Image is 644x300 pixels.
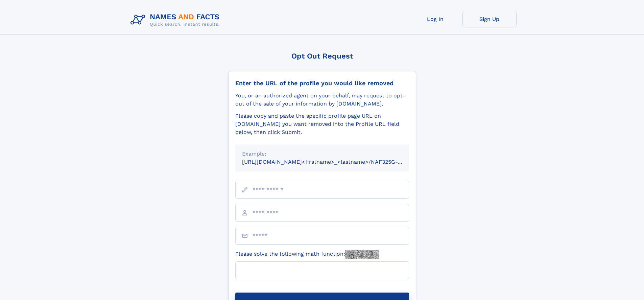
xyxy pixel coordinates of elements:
[228,52,416,60] div: Opt Out Request
[242,150,402,158] div: Example:
[128,11,225,29] img: Logo Names and Facts
[242,159,422,165] small: [URL][DOMAIN_NAME]<firstname>_<lastname>/NAF325G-xxxxxxxx
[235,112,409,136] div: Please copy and paste the specific profile page URL on [DOMAIN_NAME] you want removed into the Pr...
[235,92,409,108] div: You, or an authorized agent on your behalf, may request to opt-out of the sale of your informatio...
[408,11,462,27] a: Log In
[462,11,517,27] a: Sign Up
[235,79,409,87] div: Enter the URL of the profile you would like removed
[235,250,379,259] label: Please solve the following math function:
